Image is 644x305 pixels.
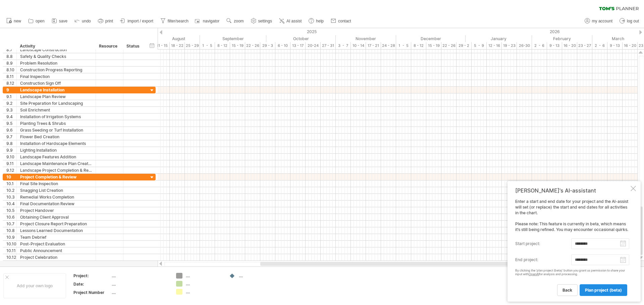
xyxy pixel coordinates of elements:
span: print [105,19,113,23]
div: Landscape Project Completion & Review [20,167,92,173]
span: help [316,19,324,23]
span: AI assist [286,19,302,23]
div: 9.7 [6,134,16,140]
div: October 2025 [266,35,336,42]
a: new [5,17,23,25]
div: 9.9 [6,147,16,153]
span: settings [258,19,272,23]
div: 9.6 [6,127,16,133]
div: Add your own logo [3,273,66,298]
div: 9 - 13 [607,42,623,49]
div: 9.8 [6,140,16,147]
div: Landscape Features Addition [20,154,92,160]
div: 13 - 17 [290,42,306,49]
div: Status [126,43,141,50]
div: [PERSON_NAME]'s AI-assistant [515,187,629,194]
div: Project Celebration [20,254,92,260]
a: zoom [225,17,246,25]
span: contact [338,19,351,23]
a: import / export [118,17,155,25]
div: .... [186,289,222,295]
div: Team Debrief [20,234,92,240]
div: Final Site Inspection [20,180,92,187]
div: Resource [99,43,119,50]
div: Problem Resolution [20,60,92,66]
span: import / export [127,19,153,23]
span: zoom [234,19,244,23]
div: .... [112,290,168,295]
a: navigator [194,17,221,25]
div: August 2025 [137,35,200,42]
div: Landscape Installation [20,87,92,93]
a: filter/search [159,17,191,25]
a: settings [249,17,274,25]
a: my account [583,17,614,25]
div: 9.11 [6,160,16,167]
div: 10.7 [6,221,16,227]
div: 3 - 7 [336,42,351,49]
div: Project Completion & Review [20,174,92,180]
div: Lighting Installation [20,147,92,153]
div: Public Announcement [20,247,92,254]
div: By clicking the 'plan project (beta)' button you grant us permission to share your input with for... [515,269,629,276]
div: 8.10 [6,67,16,73]
span: undo [82,19,91,23]
div: 9.12 [6,167,16,173]
a: print [96,17,115,25]
div: 2 - 6 [592,42,607,49]
div: 15 - 19 [230,42,245,49]
span: back [562,288,572,293]
div: 23 - 27 [577,42,592,49]
div: 27 - 31 [321,42,336,49]
div: 20-24 [306,42,321,49]
div: Safety & Quality Checks [20,53,92,60]
div: Lessons Learned Documentation [20,227,92,234]
div: 8.9 [6,60,16,66]
div: 9.2 [6,100,16,106]
div: 10 - 14 [351,42,366,49]
span: navigator [203,19,219,23]
a: OpenAI [529,272,539,276]
a: help [307,17,326,25]
div: .... [186,281,222,287]
div: Snagging List Creation [20,187,92,194]
div: 10.5 [6,207,16,214]
div: 10.12 [6,254,16,260]
div: 9 [6,87,16,93]
div: Project: [73,273,110,279]
div: 2 - 6 [532,42,547,49]
div: 9.10 [6,154,16,160]
div: 17 - 21 [366,42,381,49]
div: Landscape Construction [20,47,92,53]
span: save [59,19,67,23]
div: 8.8 [6,53,16,60]
div: Installation of Hardscape Elements [20,140,92,147]
div: Site Preparation for Landscaping [20,100,92,106]
div: November 2025 [336,35,396,42]
div: Installation of Irrigation Systems [20,113,92,120]
div: Final Inspection [20,73,92,80]
div: Soil Enrichment [20,107,92,113]
a: log out [618,17,641,25]
div: 19 - 23 [502,42,517,49]
a: plan project (beta) [580,284,627,296]
div: 10.9 [6,234,16,240]
div: 10.10 [6,241,16,247]
div: 10 [6,174,16,180]
div: 26-30 [517,42,532,49]
span: new [14,19,21,23]
div: Enter a start and end date for your project and the AI-assist will set (or replace) the start and... [515,199,629,296]
div: Grass Seeding or Turf Installation [20,127,92,133]
div: 8 - 12 [215,42,230,49]
div: .... [239,273,275,279]
div: .... [186,273,222,279]
div: Project Handover [20,207,92,214]
div: Remedial Works Completion [20,194,92,200]
div: 9.3 [6,107,16,113]
div: Project Number [73,290,110,295]
div: 29 - 2 [457,42,472,49]
span: plan project (beta) [585,288,622,293]
div: September 2025 [200,35,266,42]
span: log out [627,19,639,23]
div: Activity [20,43,92,50]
